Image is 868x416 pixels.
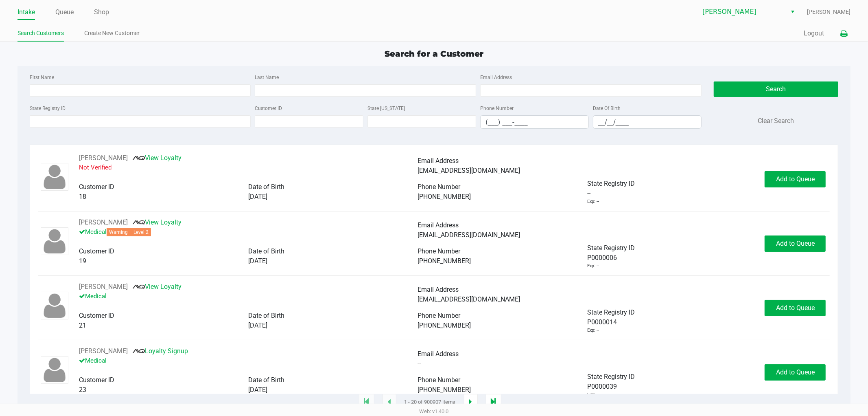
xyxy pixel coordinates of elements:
app-submit-button: Previous [383,394,396,410]
div: Exp: -- [587,263,599,270]
a: View Loyalty [133,154,181,162]
label: Customer ID [255,105,282,112]
span: State Registry ID [587,373,635,381]
label: State Registry ID [30,105,66,112]
input: Format: MM/DD/YYYY [593,116,701,128]
span: State Registry ID [587,244,635,252]
label: Date Of Birth [593,105,621,112]
input: Format: (999) 999-9999 [481,116,588,128]
kendo-maskedtextbox: Format: MM/DD/YYYY [593,115,702,129]
span: -- [418,360,421,368]
app-submit-button: Next [464,394,478,410]
label: Last Name [255,74,279,81]
span: [EMAIL_ADDRESS][DOMAIN_NAME] [418,167,520,174]
div: Exp: -- [587,198,599,205]
button: Logout [804,29,824,38]
a: Search Customers [17,28,64,38]
p: Not Verified [79,163,418,172]
span: P0000006 [587,253,617,263]
span: [PHONE_NUMBER] [418,321,471,329]
label: First Name [30,74,54,81]
a: Shop [94,7,109,18]
span: Email Address [418,286,459,293]
div: Exp: -- [587,327,599,334]
span: [EMAIL_ADDRESS][DOMAIN_NAME] [418,295,520,303]
span: Phone Number [418,183,461,191]
span: Customer ID [79,312,114,319]
span: Add to Queue [776,368,815,376]
span: Email Address [418,221,459,229]
span: Web: v1.40.0 [420,408,449,414]
span: P0000014 [587,317,617,327]
span: 18 [79,193,86,200]
span: 19 [79,257,86,265]
span: State Registry ID [587,308,635,316]
button: Add to Queue [765,300,826,316]
span: Phone Number [418,247,461,255]
span: Phone Number [418,376,461,384]
span: Add to Queue [776,240,815,247]
span: [DATE] [248,193,267,200]
button: Add to Queue [765,364,826,381]
span: 1 - 20 of 900907 items [404,398,456,406]
span: State Registry ID [587,180,635,187]
span: Customer ID [79,376,114,384]
div: Exp: -- [587,392,599,398]
app-submit-button: Move to first page [359,394,374,410]
span: Add to Queue [776,304,815,312]
p: Medical [79,292,418,301]
a: Loyalty Signup [133,347,188,355]
span: 21 [79,321,86,329]
p: Medical [79,227,418,237]
span: [PERSON_NAME] [702,7,782,17]
label: Email Address [480,74,512,81]
span: Date of Birth [248,376,284,384]
span: Customer ID [79,183,114,191]
span: Customer ID [79,247,114,255]
button: Search [714,81,838,97]
button: See customer info [79,282,128,292]
button: Select [787,4,798,19]
button: Add to Queue [765,236,826,252]
span: Date of Birth [248,247,284,255]
a: View Loyalty [133,218,181,226]
span: [DATE] [248,321,267,329]
p: Medical [79,356,418,365]
a: Create New Customer [84,28,140,38]
span: 23 [79,386,86,394]
a: Queue [55,7,74,18]
span: Search for a Customer [385,49,483,59]
span: Date of Birth [248,312,284,319]
span: [PHONE_NUMBER] [418,257,471,265]
span: Phone Number [418,312,461,319]
span: -- [587,189,590,198]
span: [PERSON_NAME] [807,8,851,16]
kendo-maskedtextbox: Format: (999) 999-9999 [480,115,589,129]
button: Clear Search [758,116,794,126]
span: [PHONE_NUMBER] [418,386,471,394]
span: [EMAIL_ADDRESS][DOMAIN_NAME] [418,231,520,239]
a: View Loyalty [133,283,181,291]
span: Email Address [418,157,459,165]
button: Add to Queue [765,171,826,187]
span: Add to Queue [776,175,815,183]
label: Phone Number [480,105,514,112]
a: Intake [17,7,35,18]
span: P0000039 [587,382,617,392]
span: [DATE] [248,386,267,394]
span: Email Address [418,350,459,358]
span: Warning – Level 2 [107,228,151,236]
span: Date of Birth [248,183,284,191]
span: [PHONE_NUMBER] [418,193,471,200]
app-submit-button: Move to last page [486,394,501,410]
button: See customer info [79,346,128,356]
button: See customer info [79,218,128,227]
label: State [US_STATE] [367,105,405,112]
button: See customer info [79,153,128,163]
span: [DATE] [248,257,267,265]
